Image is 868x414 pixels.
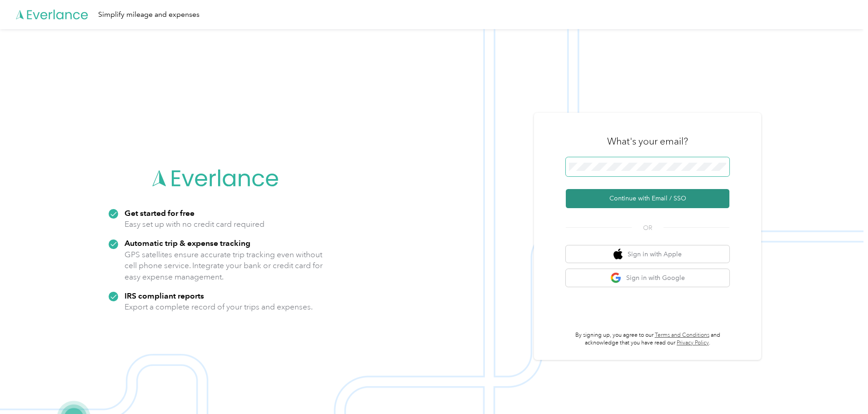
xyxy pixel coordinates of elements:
[610,272,622,284] img: google logo
[98,9,200,20] div: Simplify mileage and expenses
[614,249,623,260] img: apple logo
[566,331,729,347] p: By signing up, you agree to our and acknowledge that you have read our .
[566,189,729,208] button: Continue with Email / SSO
[125,208,195,218] strong: Get started for free
[125,301,313,313] p: Export a complete record of your trips and expenses.
[125,238,250,248] strong: Automatic trip & expense tracking
[677,339,709,346] a: Privacy Policy
[655,332,709,339] a: Terms and Conditions
[632,223,663,233] span: OR
[125,219,264,230] p: Easy set up with no credit card required
[125,291,204,300] strong: IRS compliant reports
[566,245,729,263] button: apple logoSign in with Apple
[607,135,688,148] h3: What's your email?
[125,249,323,283] p: GPS satellites ensure accurate trip tracking even without cell phone service. Integrate your bank...
[566,269,729,287] button: google logoSign in with Google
